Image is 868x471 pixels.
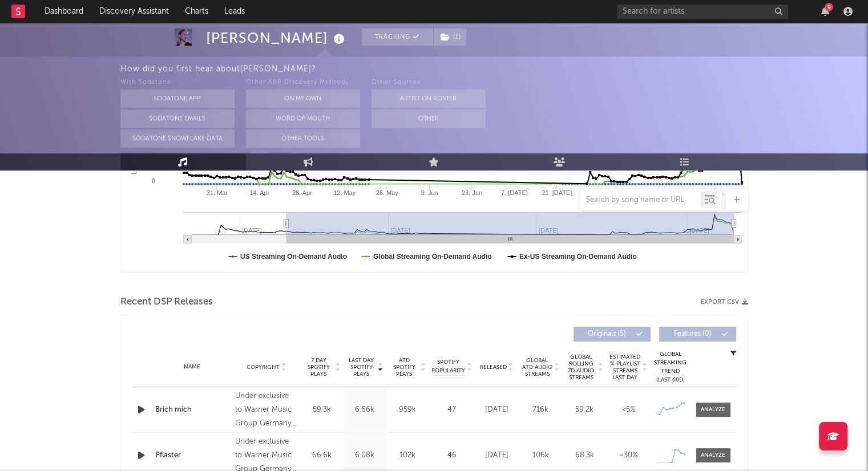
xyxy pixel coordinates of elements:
[120,295,213,309] span: Recent DSP Releases
[701,299,748,306] button: Export CSV
[304,404,341,416] div: 59.3k
[240,253,347,261] text: US Streaming On-Demand Audio
[609,354,641,381] span: Estimated % Playlist Streams Last Day
[653,350,688,384] div: Global Streaming Trend (Last 60D)
[581,331,633,338] span: Originals ( 5 )
[617,5,788,19] input: Search for artists
[151,177,155,184] text: 0
[246,76,360,90] div: Other A&R Discovery Methods
[304,450,341,461] div: 66.6k
[373,253,491,261] text: Global Streaming On-Demand Audio
[247,364,280,371] span: Copyright
[566,450,604,461] div: 68.3k
[372,90,486,108] button: Artist on Roster
[821,7,829,16] button: 9
[522,357,553,377] span: Global ATD Audio Streams
[389,404,426,416] div: 959k
[155,363,230,371] div: Name
[304,357,334,377] span: 7 Day Spotify Plays
[120,90,235,108] button: Sodatone App
[659,327,736,342] button: Features(0)
[120,109,235,128] button: Sodatone Emails
[120,76,235,90] div: With Sodatone
[206,29,348,47] div: [PERSON_NAME]
[522,450,560,461] div: 106k
[519,253,636,261] text: Ex-US Streaming On-Demand Audio
[432,450,472,461] div: 46
[235,389,297,431] div: Under exclusive to Warner Music Group Germany Holding GmbH, © 2025 [PERSON_NAME]
[346,404,383,416] div: 6.66k
[478,450,516,461] div: [DATE]
[566,354,597,381] span: Global Rolling 7D Audio Streams
[574,327,651,342] button: Originals(5)
[120,129,235,148] button: Sodatone Snowflake Data
[432,404,472,416] div: 47
[346,357,377,377] span: Last Day Spotify Plays
[389,357,419,377] span: ATD Spotify Plays
[389,450,426,461] div: 102k
[130,102,138,174] text: Luminate Daily Streams
[522,404,560,416] div: 716k
[566,404,604,416] div: 59.2k
[478,404,516,416] div: [DATE]
[434,29,466,46] button: (1)
[609,450,648,461] div: ~ 30 %
[667,331,719,338] span: Features ( 0 )
[346,450,383,461] div: 6.08k
[609,404,648,416] div: <5%
[431,358,465,375] span: Spotify Popularity
[480,364,507,371] span: Released
[825,3,833,11] div: 9
[155,450,230,461] a: Pflaster
[362,29,433,46] button: Tracking
[372,109,486,128] button: Other
[246,129,360,148] button: Other Tools
[246,109,360,128] button: Word Of Mouth
[155,404,230,416] a: Brich mich
[580,196,701,205] input: Search by song name or URL
[372,76,486,90] div: Other Sources
[433,29,467,46] span: ( 1 )
[246,90,360,108] button: On My Own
